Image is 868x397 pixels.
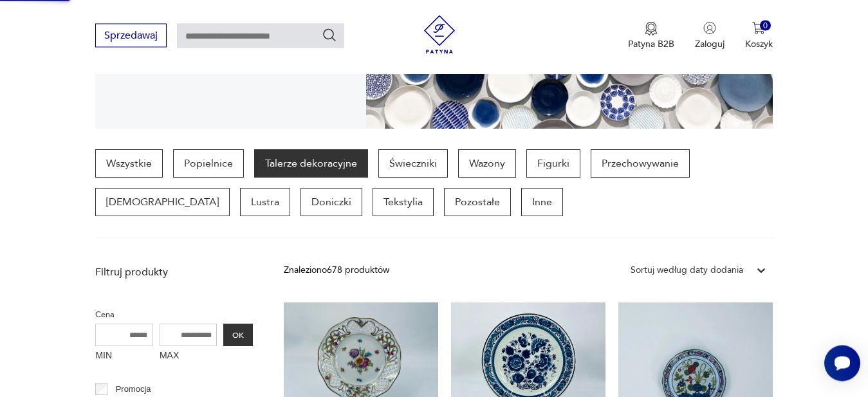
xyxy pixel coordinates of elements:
div: Sortuj według daty dodania [631,264,743,278]
a: Pozostałe [444,189,511,217]
p: Cena [95,308,253,322]
a: Talerze dekoracyjne [254,150,368,178]
button: 0Koszyk [745,22,773,50]
iframe: Smartsupp widget button [824,346,860,382]
a: Przechowywanie [591,150,690,178]
button: Szukaj [322,28,337,43]
a: Sprzedawaj [95,32,167,41]
div: Znaleziono 678 produktów [284,264,389,278]
p: Zaloguj [695,38,725,50]
a: Ikona medaluPatyna B2B [628,22,674,50]
div: 0 [760,21,771,32]
p: Filtruj produkty [95,266,253,280]
p: Patyna B2B [628,38,674,50]
a: Świeczniki [378,150,448,178]
p: Promocja [116,383,151,397]
a: [DEMOGRAPHIC_DATA] [95,189,230,217]
a: Lustra [240,189,290,217]
img: Ikona koszyka [752,22,765,35]
img: Patyna - sklep z meblami i dekoracjami vintage [420,15,459,54]
label: MIN [95,347,153,367]
a: Wszystkie [95,150,163,178]
a: Wazony [458,150,516,178]
a: Doniczki [300,189,362,217]
p: Koszyk [745,38,773,50]
button: Sprzedawaj [95,24,167,48]
button: Patyna B2B [628,22,674,50]
a: Figurki [526,150,580,178]
a: Inne [521,189,563,217]
label: MAX [160,347,217,367]
img: Ikona medalu [645,22,658,36]
a: Tekstylia [373,189,434,217]
button: OK [223,324,253,347]
a: Popielnice [173,150,244,178]
img: Ikonka użytkownika [703,22,716,35]
button: Zaloguj [695,22,725,50]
